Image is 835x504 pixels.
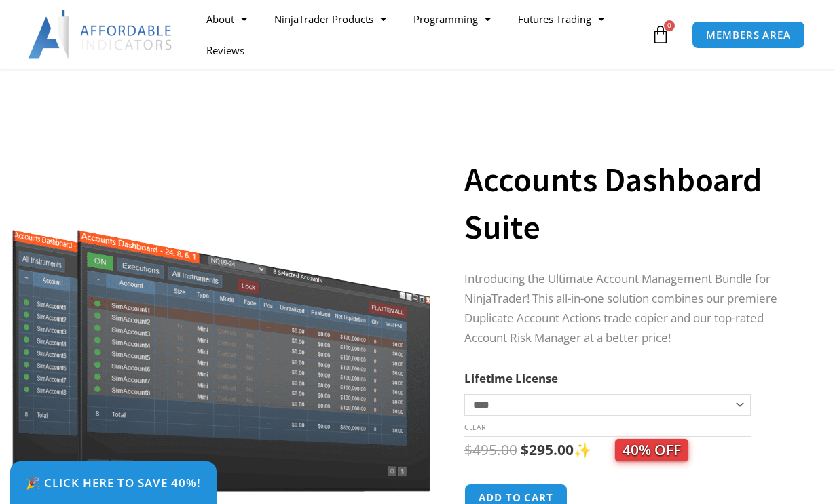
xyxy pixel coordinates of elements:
[193,3,647,66] nav: Menu
[464,440,517,459] bdi: 495.00
[464,156,801,251] h1: Accounts Dashboard Suite
[574,440,688,459] span: ✨
[400,3,504,35] a: Programming
[464,423,485,432] a: Clear options
[521,440,529,459] span: $
[631,15,690,54] a: 0
[26,477,201,488] span: 🎉 Click Here to save 40%!
[464,370,558,386] label: Lifetime License
[28,10,174,59] img: LogoAI | Affordable Indicators – NinjaTrader
[664,20,675,31] span: 0
[706,30,791,40] span: MEMBERS AREA
[10,461,217,504] a: 🎉 Click Here to save 40%!
[464,269,801,348] p: Introducing the Ultimate Account Management Bundle for NinjaTrader! This all-in-one solution comb...
[261,3,400,35] a: NinjaTrader Products
[193,35,258,66] a: Reviews
[615,439,688,461] span: 40% OFF
[464,440,472,459] span: $
[692,21,805,49] a: MEMBERS AREA
[193,3,261,35] a: About
[521,440,574,459] bdi: 295.00
[504,3,618,35] a: Futures Trading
